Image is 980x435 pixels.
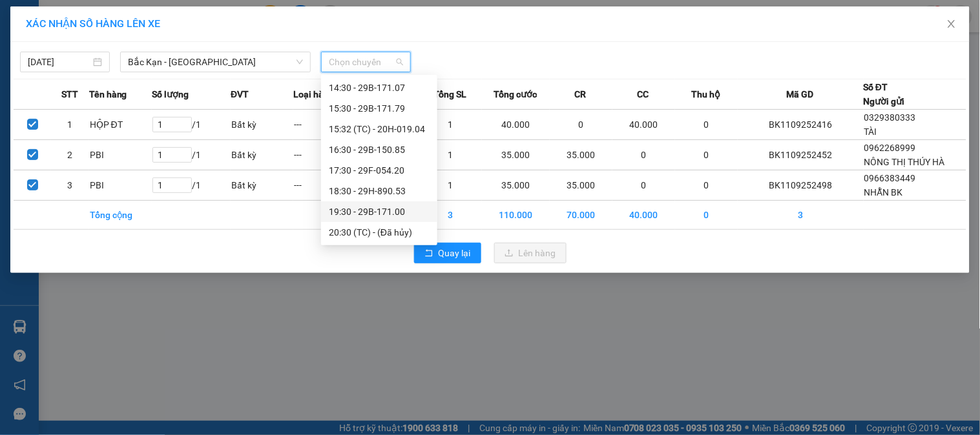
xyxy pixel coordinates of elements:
span: Tổng cước [494,87,537,101]
span: rollback [424,248,433,259]
td: Bất kỳ [231,140,293,170]
input: 11/09/2025 [28,55,90,69]
td: 35.000 [550,140,612,170]
td: / 1 [152,110,231,140]
div: 18:30 - 29H-890.53 [329,184,430,198]
b: GỬI : VP Bắc Kạn [16,88,154,109]
span: NÔNG THỊ THÚY HÀ [864,157,945,167]
span: 0329380333 [864,112,916,123]
span: CC [638,87,649,101]
span: ĐVT [231,87,249,101]
span: Loại hàng [293,87,334,101]
span: Mã GD [787,87,814,101]
td: 35.000 [482,140,550,170]
td: 1 [51,110,89,140]
td: 40.000 [612,110,675,140]
td: 2 [51,140,89,170]
div: Số ĐT Người gửi [864,80,905,108]
td: / 1 [152,140,231,170]
td: BK1109252452 [738,140,863,170]
td: 40.000 [612,201,675,230]
div: 16:30 - 29B-150.85 [329,143,430,157]
span: close [946,19,957,29]
td: --- [293,110,356,140]
td: --- [293,170,356,201]
td: PBI [89,140,152,170]
td: 40.000 [482,110,550,140]
span: Quay lại [439,246,471,260]
td: BK1109252416 [738,110,863,140]
span: XÁC NHẬN SỐ HÀNG LÊN XE [26,17,160,30]
td: Bất kỳ [231,110,293,140]
td: 1 [419,140,482,170]
td: 70.000 [550,201,612,230]
td: 0 [550,110,612,140]
div: 15:32 (TC) - 20H-019.04 [329,122,430,136]
span: STT [61,87,78,101]
span: 0962268999 [864,143,916,153]
td: / 1 [152,170,231,201]
span: down [296,58,304,66]
div: 20:30 (TC) - (Đã hủy) [329,225,430,239]
td: 0 [675,201,738,230]
td: 0 [612,170,675,201]
span: 0966383449 [864,173,916,183]
td: BK1109252498 [738,170,863,201]
span: Thu hộ [692,87,721,101]
td: 35.000 [550,170,612,201]
div: 17:30 - 29F-054.20 [329,163,430,177]
td: 1 [419,110,482,140]
div: 19:30 - 29B-171.00 [329,205,430,219]
span: TÀI [864,126,877,137]
span: Số lượng [152,87,189,101]
td: HỘP ĐT [89,110,152,140]
li: 271 - [PERSON_NAME] - [GEOGRAPHIC_DATA] - [GEOGRAPHIC_DATA] [121,32,540,48]
span: Chọn chuyến [329,52,403,72]
button: uploadLên hàng [494,243,567,263]
td: 3 [419,201,482,230]
td: --- [293,140,356,170]
div: 14:30 - 29B-171.07 [329,81,430,95]
td: 3 [51,170,89,201]
span: Bắc Kạn - Thái Nguyên [128,52,303,72]
td: 0 [612,140,675,170]
td: 1 [419,170,482,201]
td: 0 [675,140,738,170]
td: 110.000 [482,201,550,230]
td: 35.000 [482,170,550,201]
button: rollbackQuay lại [414,243,481,263]
td: Bất kỳ [231,170,293,201]
img: logo.jpg [16,16,113,81]
div: 15:30 - 29B-171.79 [329,101,430,116]
span: Tên hàng [89,87,127,101]
span: Tổng SL [433,87,466,101]
td: 0 [675,170,738,201]
td: 0 [675,110,738,140]
span: NHẪN BK [864,187,903,197]
button: Close [933,6,970,43]
td: Tổng cộng [89,201,152,230]
td: 3 [738,201,863,230]
span: CR [575,87,587,101]
td: PBI [89,170,152,201]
